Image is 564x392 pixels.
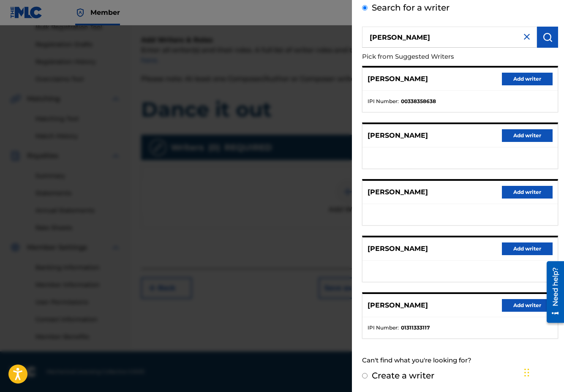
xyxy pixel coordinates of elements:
[362,27,537,48] input: Search writer's name or IPI Number
[502,242,553,255] button: Add writer
[10,6,43,19] img: MLC Logo
[502,73,553,85] button: Add writer
[368,74,428,84] p: [PERSON_NAME]
[368,187,428,197] p: [PERSON_NAME]
[368,244,428,254] p: [PERSON_NAME]
[401,98,436,105] strong: 00338358638
[522,351,564,392] div: Kontrollprogram for chat
[90,8,120,17] span: Member
[362,48,510,66] p: Pick from Suggested Writers
[368,324,399,332] span: IPI Number :
[368,98,399,105] span: IPI Number :
[362,351,558,370] div: Can't find what you're looking for?
[540,257,564,327] iframe: Resource Center
[502,129,553,142] button: Add writer
[502,186,553,199] button: Add writer
[542,32,553,42] img: Search Works
[372,370,434,381] label: Create a writer
[401,324,430,332] strong: 01311333117
[522,32,532,42] img: close
[368,300,428,310] p: [PERSON_NAME]
[502,299,553,312] button: Add writer
[522,351,564,392] iframe: Chat Widget
[524,360,529,385] div: Dra
[75,8,85,18] img: Top Rightsholder
[368,131,428,141] p: [PERSON_NAME]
